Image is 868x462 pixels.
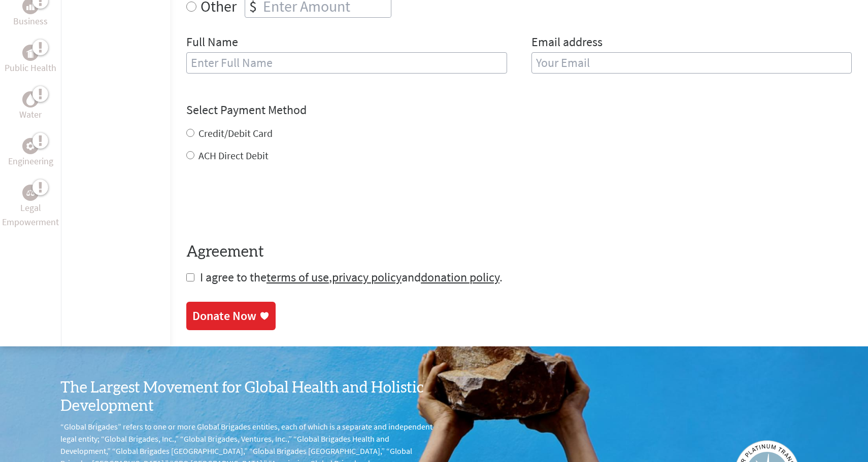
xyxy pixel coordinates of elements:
img: Public Health [26,48,35,58]
label: Credit/Debit Card [198,127,273,139]
div: Engineering [22,138,39,154]
div: Legal Empowerment [22,185,39,201]
a: Public HealthPublic Health [5,45,56,75]
a: EngineeringEngineering [8,138,53,168]
h3: The Largest Movement for Global Health and Holistic Development [60,379,434,415]
input: Your Email [531,52,852,74]
p: Engineering [8,154,53,168]
input: Enter Full Name [186,52,507,74]
label: Email address [531,34,603,52]
div: Donate Now [192,308,256,324]
a: Legal EmpowermentLegal Empowerment [2,185,59,229]
a: terms of use [266,269,329,285]
p: Water [19,108,42,122]
p: Business [13,14,48,28]
img: Engineering [26,142,35,150]
h4: Select Payment Method [186,102,852,118]
img: Legal Empowerment [26,190,35,196]
div: Public Health [22,45,39,61]
a: WaterWater [19,91,42,122]
div: Water [22,91,39,108]
label: ACH Direct Debit [198,149,269,162]
img: Business [26,2,35,10]
img: Water [26,94,35,105]
p: Legal Empowerment [2,201,59,229]
a: privacy policy [332,269,402,285]
label: Full Name [186,34,238,52]
span: I agree to the , and . [200,269,503,285]
h4: Agreement [186,243,852,261]
a: donation policy [421,269,499,285]
a: Donate Now [186,302,276,330]
iframe: reCAPTCHA [186,183,341,223]
p: Public Health [5,61,56,75]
